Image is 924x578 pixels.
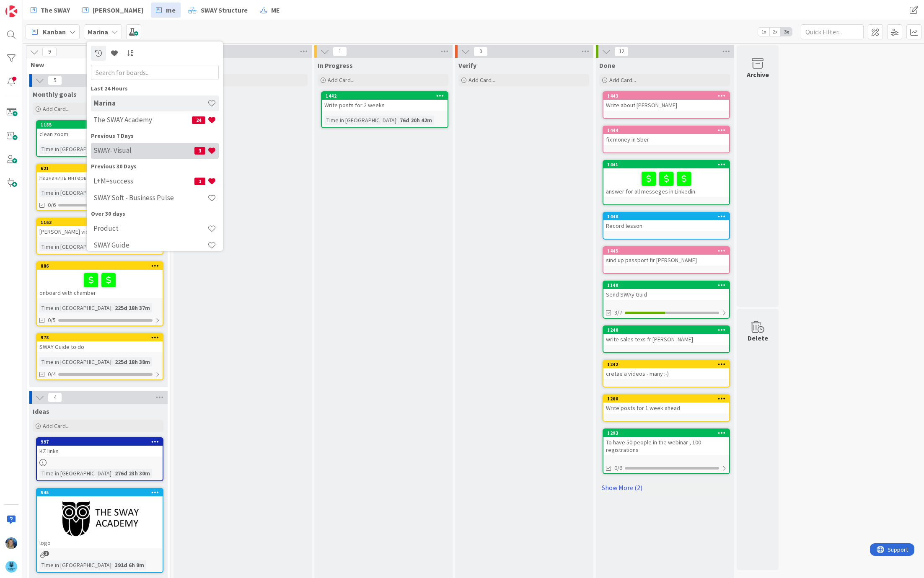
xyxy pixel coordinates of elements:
[48,201,56,209] span: 0/6
[48,392,62,403] span: 4
[37,121,163,129] div: 1185
[37,165,163,183] div: 621Назначить интервью
[603,368,729,379] div: cretae a videos - many :-)
[607,327,729,333] div: 1240
[474,46,488,57] span: 0
[26,3,75,18] a: The SWAY
[318,61,353,70] span: In Progress
[192,116,205,124] span: 24
[42,47,57,57] span: 9
[33,90,77,98] span: Monthly goals
[91,65,219,80] input: Search for boards...
[37,219,163,226] div: 1163
[41,490,163,495] div: 545
[607,282,729,288] div: 1140
[322,100,448,111] div: Write posts for 2 weeks
[194,178,205,185] span: 1
[93,224,207,233] h4: Product
[31,60,160,69] span: New
[93,99,207,108] h4: Marina
[607,361,729,367] div: 1242
[33,407,49,415] span: Ideas
[603,168,729,197] div: answer for all messeges in Linkedin
[603,134,729,145] div: fix money in Sber
[44,551,49,556] span: 3
[458,61,476,70] span: Verify
[603,334,729,345] div: write sales texs fr [PERSON_NAME]
[603,326,729,345] div: 1240write sales texs fr [PERSON_NAME]
[5,561,17,573] img: avatar
[614,464,622,472] span: 0/6
[599,481,730,494] a: Show More (2)
[603,213,729,220] div: 1440
[39,469,111,478] div: Time in [GEOGRAPHIC_DATA]
[398,116,434,125] div: 76d 20h 42m
[603,161,729,197] div: 1441answer for all messeges in Linkedin
[39,303,111,312] div: Time in [GEOGRAPHIC_DATA]
[603,126,729,145] div: 1444fix money in Sber
[603,92,729,111] div: 1443Write about [PERSON_NAME]
[37,129,163,139] div: clean zoom
[603,213,729,231] div: 1440Record lesson
[603,395,729,403] div: 1260
[39,188,111,197] div: Time in [GEOGRAPHIC_DATA]
[603,437,729,455] div: To have 50 people in the webinar , 100 registrations
[39,560,111,570] div: Time in [GEOGRAPHIC_DATA]
[41,439,163,445] div: 997
[603,429,729,455] div: 1293To have 50 people in the webinar , 100 registrations
[43,105,70,113] span: Add Card...
[91,209,219,218] div: Over 30 days
[151,3,181,18] a: me
[781,28,792,36] span: 3x
[201,5,248,15] span: SWAY Structure
[37,489,163,548] div: 545logo
[37,489,163,496] div: 545
[607,162,729,168] div: 1441
[93,116,192,124] h4: The SWAY Academy
[603,247,729,255] div: 1445
[609,76,636,84] span: Add Card...
[5,5,17,17] img: Visit kanbanzone.com
[603,100,729,111] div: Write about [PERSON_NAME]
[603,403,729,413] div: Write posts for 1 week ahead
[43,422,70,430] span: Add Card...
[603,255,729,266] div: sind up passport fir [PERSON_NAME]
[48,316,56,325] span: 0/5
[113,469,152,478] div: 276d 23h 30m
[37,262,163,270] div: 886
[603,326,729,334] div: 1240
[37,334,163,341] div: 978
[111,357,113,366] span: :
[603,247,729,266] div: 1445sind up passport fir [PERSON_NAME]
[183,3,253,18] a: SWAY Structure
[614,46,629,57] span: 12
[78,3,148,18] a: [PERSON_NAME]
[39,242,111,251] div: Time in [GEOGRAPHIC_DATA]
[603,220,729,231] div: Record lesson
[91,162,219,171] div: Previous 30 Days
[37,334,163,352] div: 978SWAY Guide to do
[111,560,113,570] span: :
[607,248,729,254] div: 1445
[37,219,163,237] div: 1163[PERSON_NAME] video!
[603,92,729,100] div: 1443
[603,361,729,379] div: 1242cretae a videos - many :-)
[603,395,729,413] div: 1260Write posts for 1 week ahead
[396,116,398,125] span: :
[326,93,448,99] div: 1442
[603,361,729,368] div: 1242
[37,270,163,298] div: onboard with chamber
[322,92,448,111] div: 1442Write posts for 2 weeks
[48,370,56,379] span: 0/4
[111,303,113,312] span: :
[43,27,66,37] span: Kanban
[93,241,207,250] h4: SWAY Guide
[37,446,163,457] div: KZ links
[758,28,769,36] span: 1x
[93,177,194,186] h4: L+M=success
[607,430,729,436] div: 1293
[748,333,768,343] div: Delete
[603,126,729,134] div: 1444
[113,303,152,312] div: 225d 18h 37m
[41,165,163,171] div: 621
